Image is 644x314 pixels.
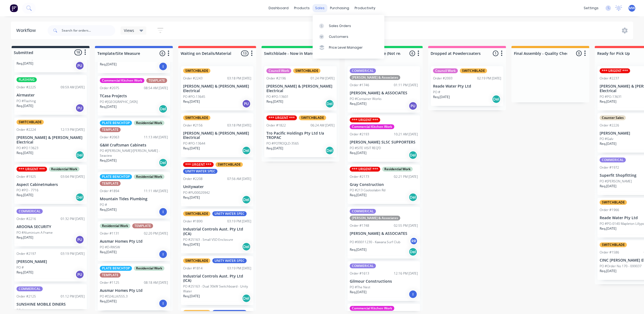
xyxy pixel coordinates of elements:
[100,223,130,228] div: Residential Work
[600,158,626,162] div: COMMERICAL
[394,271,418,276] div: 12:16 PM [DATE]
[16,93,85,98] p: Airmaster
[266,123,286,128] div: Order #1822
[159,208,167,216] div: I
[350,146,381,151] p: PO #SITE VISIT REQ'D
[134,174,164,179] div: Residential Work
[183,76,203,81] div: Order #2243
[181,209,253,253] div: SWITCHBLADEUNITY WATER SPECOrder #189003:19 PM [DATE]Industrial Controls Aust. Pty Ltd (ICA)PO #2...
[16,308,24,313] p: PO #
[100,104,117,109] p: Req. [DATE]
[183,237,233,242] p: PO #25163 - Small VSD Enclosure
[266,131,335,140] p: Tro Pacific Holdings Pty Ltd t/a TROPAC
[350,263,376,268] div: COMMERICAL
[311,123,335,128] div: 06:24 AM [DATE]
[313,31,384,42] a: Customers
[181,113,253,158] div: SWITCHBLADEOrder #215603:18 PM [DATE][PERSON_NAME] & [PERSON_NAME] ElectricalPO #PO-13644Req.[DAT...
[227,176,251,181] div: 07:56 AM [DATE]
[350,306,394,311] div: Commercial Kitchen Work
[16,135,85,145] p: [PERSON_NAME] & [PERSON_NAME] Electrical
[242,146,251,155] div: Del
[266,94,289,99] p: PO #PO-13601
[350,75,400,80] div: [PERSON_NAME] & Associates
[600,76,619,81] div: Order #2237
[242,195,251,204] div: Del
[183,195,200,200] p: Req. [DATE]
[100,288,168,293] p: Ausmar Homes Pty Ltd
[311,76,335,81] div: 01:24 PM [DATE]
[61,294,85,299] div: 01:12 PM [DATE]
[394,223,418,228] div: 02:55 PM [DATE]
[159,105,167,113] div: Del
[100,280,119,285] div: Order #1125
[181,256,253,305] div: SWITCHBLADEUNITY WATER SPECOrder #181403:19 PM [DATE]Industrial Controls Aust. Pty Ltd (ICA)PO #2...
[350,216,400,221] div: [PERSON_NAME] & Associates
[100,78,144,83] div: Commercial Kitchen Work
[600,269,616,273] p: Req. [DATE]
[350,124,394,129] div: Commercial Kitchen Work
[16,251,36,256] div: Order #2197
[181,66,253,111] div: SWITCHBLADEOrder #224303:18 PM [DATE][PERSON_NAME] & [PERSON_NAME] ElectricalPO #PO-13645Req.[DAT...
[329,24,351,28] div: Sales Orders
[16,270,33,275] p: Req. [DATE]
[146,78,167,83] div: TEMPLATE
[183,266,203,271] div: Order #1814
[382,167,413,172] div: Residential Work
[266,99,283,104] p: Req. [DATE]
[16,151,33,155] p: Req. [DATE]
[100,94,168,98] p: TCasa Projects
[409,248,417,256] div: Del
[600,242,627,247] div: SWITCHBLADE
[100,174,132,179] div: PLATE BENCHTOP
[49,167,80,172] div: Residential Work
[100,250,117,255] p: Req. [DATE]
[16,265,24,270] p: PO #
[16,225,85,229] p: AROONA SECURITY
[100,121,132,125] div: PLATE BENCHTOP
[100,299,117,304] p: Req. [DATE]
[350,209,376,214] div: COMMERICAL
[350,132,369,137] div: Order #2193
[350,101,366,106] p: Req. [DATE]
[134,266,164,271] div: Residential Work
[600,250,619,255] div: Order #1586
[16,174,36,179] div: Order #1925
[16,209,43,214] div: COMMERICAL
[600,226,616,231] p: Req. [DATE]
[144,86,168,91] div: 08:54 AM [DATE]
[409,151,417,159] div: Del
[350,174,369,179] div: Order #2173
[61,251,85,256] div: 03:19 PM [DATE]
[350,96,382,101] p: PO #Container Works
[350,188,385,193] p: PO #213 Cooloolabin Rd
[409,193,417,202] div: Del
[183,294,200,299] p: Req. [DATE]
[100,181,121,186] div: TEMPLATE
[16,146,38,151] p: PO #PO 13623
[433,76,453,81] div: Order #2093
[183,84,251,93] p: [PERSON_NAME] & [PERSON_NAME] Electrical
[75,193,84,202] div: Del
[350,151,366,155] p: Req. [DATE]
[600,165,619,170] div: Order #1972
[431,66,503,106] div: Council WorkSWITCHBLADEOrder #209302:19 PM [DATE]Reade Water Pty LtdPO #Req.[DATE]Del
[183,258,210,263] div: SWITCHBLADE
[61,85,85,90] div: 09:59 AM [DATE]
[100,99,138,104] p: PO #[GEOGRAPHIC_DATA]
[16,103,33,108] p: Req. [DATE]
[325,146,334,155] div: Del
[227,76,251,81] div: 03:18 PM [DATE]
[433,95,450,99] p: Req. [DATE]
[313,20,384,31] a: Sales Orders
[325,99,334,108] div: Del
[266,141,299,146] p: PO #POTROQLD-3565
[100,189,119,193] div: Order #1894
[242,99,251,108] div: PU
[16,294,36,299] div: Order #2125
[266,84,335,93] p: [PERSON_NAME] & [PERSON_NAME] Electrical
[183,227,251,236] p: Industrial Controls Aust. Pty Ltd (ICA)
[98,172,170,219] div: PLATE BENCHTOPResidential WorkTEMPLATEOrder #189411:11 AM [DATE]Mountain Tides PlumbingPO #Req.[D...
[183,94,205,99] p: PO #PO-13645
[16,85,36,90] div: Order #2225
[183,211,210,216] div: SWITCHBLADE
